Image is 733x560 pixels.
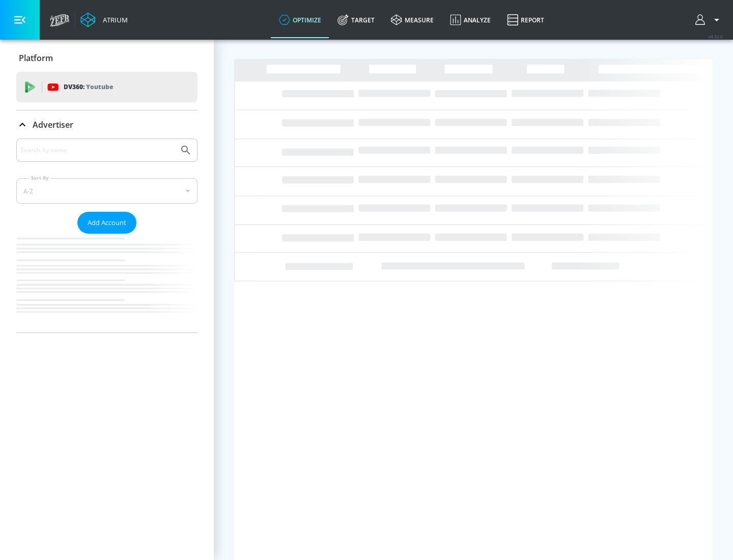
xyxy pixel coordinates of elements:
[29,175,51,181] label: Sort By
[16,72,198,102] div: DV360: Youtube
[442,2,499,38] a: Analyze
[99,15,128,24] div: Atrium
[383,2,442,38] a: measure
[20,144,175,157] input: Search by name
[80,12,128,27] a: Atrium
[64,81,113,93] p: DV360:
[16,44,198,72] div: Platform
[709,34,723,39] span: v 4.32.0
[88,217,126,229] span: Add Account
[16,110,198,139] div: Advertiser
[19,52,53,64] p: Platform
[16,138,198,332] div: Advertiser
[16,178,198,204] div: A-Z
[16,234,198,332] nav: list of Advertiser
[329,2,383,38] a: Target
[77,212,136,234] button: Add Account
[33,119,73,130] p: Advertiser
[271,2,329,38] a: optimize
[86,81,113,92] p: Youtube
[499,2,552,38] a: Report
